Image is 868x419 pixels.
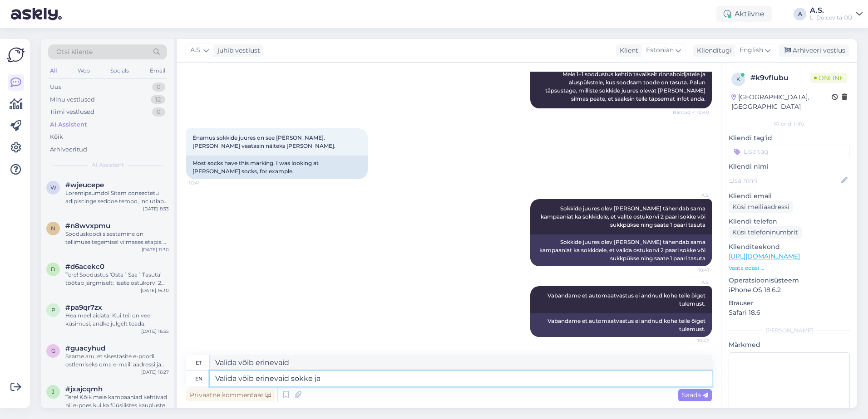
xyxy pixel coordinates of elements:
[108,65,131,77] div: Socials
[779,44,849,57] div: Arhiveeri vestlus
[729,133,850,143] p: Kliendi tag'id
[750,73,810,83] div: # k9vflubu
[51,347,55,354] span: g
[190,45,202,55] span: A.S.
[65,385,103,393] span: #jxajcqmh
[65,181,104,189] span: #wjeucepe
[7,46,25,63] img: Askly Logo
[646,45,674,55] span: Estonian
[142,246,169,253] div: [DATE] 11:30
[65,344,105,352] span: #guacyhud
[141,369,169,375] div: [DATE] 16:27
[729,217,850,226] p: Kliendi telefon
[673,109,709,116] span: Nähtud ✓ 10:40
[143,205,169,212] div: [DATE] 8:33
[810,14,853,21] div: L´Dolcevita OÜ
[729,298,850,308] p: Brauser
[92,161,124,169] span: AI Assistent
[731,93,832,112] div: [GEOGRAPHIC_DATA], [GEOGRAPHIC_DATA]
[210,355,712,370] textarea: Valida võib erinevaid
[214,46,260,55] div: juhib vestlust
[50,132,63,141] div: Kõik
[810,7,853,14] div: A.S.
[693,46,732,55] div: Klienditugi
[195,371,202,386] div: en
[616,46,638,55] div: Klient
[65,352,169,369] div: Saame aru, et sisestasite e-poodi ostlemiseks oma e-maili aadressi ja parooli. [PERSON_NAME] eeln...
[51,225,55,232] span: n
[65,222,110,230] span: #n8wvxpmu
[196,355,202,370] div: et
[152,107,165,117] div: 0
[682,391,708,399] span: Saada
[729,191,850,201] p: Kliendi email
[51,307,55,313] span: p
[794,8,806,20] div: A
[675,279,709,286] span: A.S.
[56,47,93,57] span: Otsi kliente
[65,230,169,246] div: Sooduskoodi sisestamine on tellimuse tegemisel viimases etapis. [PERSON_NAME] [PERSON_NAME] tarne...
[141,328,169,335] div: [DATE] 16:55
[810,7,863,21] a: A.S.L´Dolcevita OÜ
[810,73,847,83] span: Online
[76,65,92,77] div: Web
[675,192,709,199] span: A.S.
[729,326,850,335] div: [PERSON_NAME]
[186,156,368,179] div: Most socks have this marking. I was looking at [PERSON_NAME] socks, for example.
[65,312,169,328] div: Hea meel aidata! Kui teil on veel küsimusi, andke julgelt teada.
[210,371,712,386] textarea: Valida võib erinevaid sokke ja
[50,120,87,129] div: AI Assistent
[148,65,167,77] div: Email
[729,120,850,128] div: Kliendi info
[729,276,850,285] p: Operatsioonisüsteem
[729,340,850,350] p: Märkmed
[675,337,709,344] span: 10:42
[186,389,275,401] div: Privaatne kommentaar
[541,205,707,228] span: Sokkide juures olev [PERSON_NAME] tähendab sama kampaaniat ka sokkidele, et valite ostukorvi 2 pa...
[151,95,165,104] div: 12
[65,271,169,287] div: Tere! Soodustus 'Osta 1 Saa 1 Tasuta' töötab järgmiselt: lisate ostukorvi 2 paari rinnahoidjaid j...
[729,145,850,158] input: Lisa tag
[192,134,335,149] span: Enamus sokkide juures on see [PERSON_NAME]. [PERSON_NAME] vaatasin näiteks [PERSON_NAME].
[740,45,763,55] span: English
[152,83,165,92] div: 0
[729,162,850,171] p: Kliendi nimi
[189,180,223,186] span: 10:41
[52,388,54,395] span: j
[530,313,712,337] div: Vabandame et automaatvastus ei andnud kohe teile õiget tulemust.
[50,107,94,117] div: Tiimi vestlused
[716,6,772,22] div: Aktiivne
[729,264,850,272] p: Vaata edasi ...
[51,266,55,273] span: d
[65,393,169,409] div: Tere! Kõik meie kampaaniad kehtivad nii e-poes kui ka füüsilistes kauplustes kohapeal. Kui kampaa...
[736,76,740,83] span: k
[729,242,850,252] p: Klienditeekond
[48,65,59,77] div: All
[547,292,707,307] span: Vabandame et automaatvastus ei andnud kohe teile õiget tulemust.
[50,83,61,92] div: Uus
[729,175,839,185] input: Lisa nimi
[50,95,95,104] div: Minu vestlused
[729,285,850,295] p: iPhone OS 18.6.2
[729,201,793,213] div: Küsi meiliaadressi
[675,267,709,273] span: 10:41
[65,189,169,205] div: Loremipsumdo! Sitam consectetu adipiscinge seddoe tempo, inc utlab-etdo!0. mag: Al enimadmini ven...
[50,145,87,154] div: Arhiveeritud
[729,252,800,260] a: [URL][DOMAIN_NAME]
[65,303,102,312] span: #pa9qr7zx
[729,308,850,317] p: Safari 18.6
[65,263,104,271] span: #d6acekc0
[530,234,712,266] div: Sokkide juures olev [PERSON_NAME] tähendab sama kampaaniat ka sokkidele, et valida ostukorvi 2 pa...
[50,184,56,191] span: w
[729,226,802,239] div: Küsi telefoninumbrit
[141,287,169,294] div: [DATE] 16:30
